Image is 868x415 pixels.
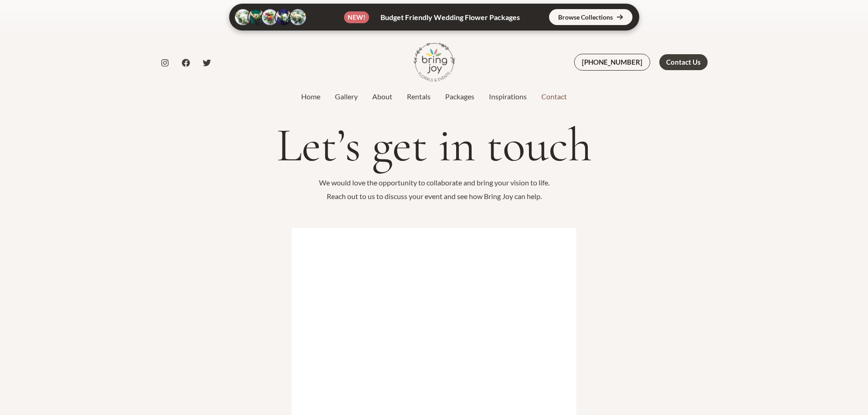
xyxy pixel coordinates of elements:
a: Home [294,91,328,102]
h1: Let’s get in touch [161,119,708,171]
a: [PHONE_NUMBER] [574,54,650,71]
a: Rentals [400,91,438,102]
a: Gallery [328,91,365,102]
a: Contact Us [659,54,708,70]
img: Bring Joy [414,41,455,82]
a: Instagram [161,59,169,67]
p: We would love the opportunity to collaborate and bring your vision to life. Reach out to us to di... [161,176,708,203]
a: About [365,91,400,102]
a: Contact [534,91,574,102]
a: Facebook [182,59,190,67]
a: Twitter [203,59,211,67]
nav: Site Navigation [294,90,574,103]
a: Inspirations [482,91,534,102]
a: Packages [438,91,482,102]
